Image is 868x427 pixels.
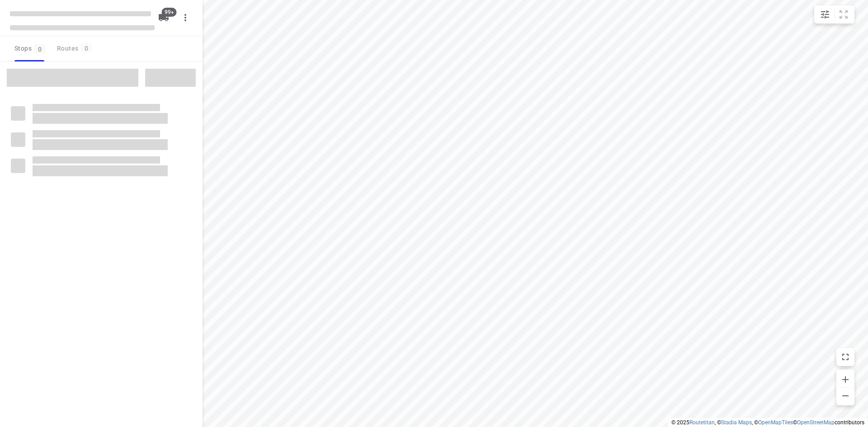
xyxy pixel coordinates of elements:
a: OpenMapTiles [758,419,793,426]
a: OpenStreetMap [797,419,835,426]
div: small contained button group [814,5,854,23]
a: Stadia Maps [721,419,752,426]
button: Map settings [816,5,834,23]
li: © 2025 , © , © © contributors [671,419,864,426]
a: Routetitan [689,419,715,426]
